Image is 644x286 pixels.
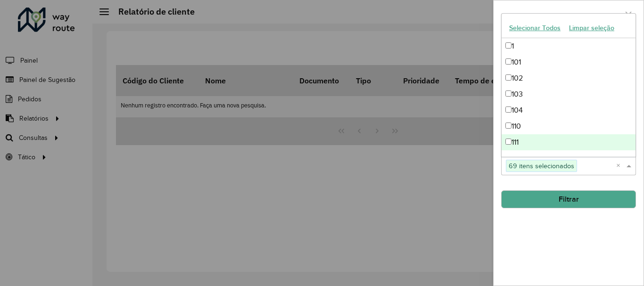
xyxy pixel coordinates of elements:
[501,13,636,157] ng-dropdown-panel: Options list
[502,150,636,166] div: 112
[502,102,636,118] div: 104
[502,118,636,134] div: 110
[501,190,636,208] button: Filtrar
[505,21,565,35] button: Selecionar Todos
[565,21,619,35] button: Limpar seleção
[502,54,636,70] div: 101
[502,38,636,54] div: 1
[502,134,636,150] div: 111
[506,160,577,172] span: 69 itens selecionados
[616,160,624,172] span: Clear all
[502,86,636,102] div: 103
[502,70,636,86] div: 102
